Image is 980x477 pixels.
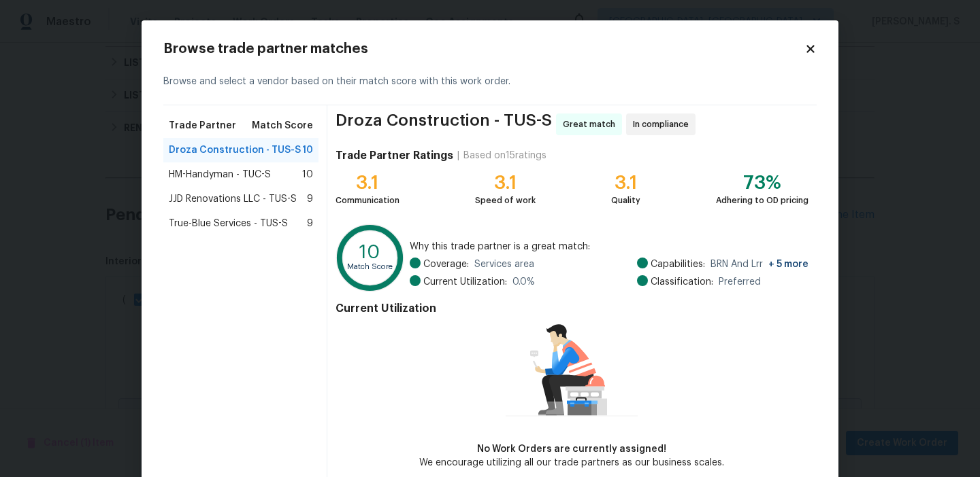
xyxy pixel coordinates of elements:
div: 3.1 [336,176,399,190]
span: JJD Renovations LLC - TUS-S [169,192,297,206]
div: Quality [611,194,640,207]
span: 10 [302,168,313,181]
div: | [453,149,463,162]
span: Services area [474,258,534,271]
div: Adhering to OD pricing [716,194,808,207]
h2: Browse trade partner matches [163,42,804,56]
span: 9 [307,192,313,206]
div: We encourage utilizing all our trade partners as our business scales. [419,456,724,470]
div: 73% [716,176,808,190]
div: Browse and select a vendor based on their match score with this work order. [163,58,817,105]
div: Communication [336,194,399,207]
div: Speed of work [475,194,536,207]
span: Droza Construction - TUS-S [169,143,301,157]
h4: Trade Partner Ratings [336,149,453,162]
div: 3.1 [611,176,640,190]
span: Trade Partner [169,119,236,132]
span: In compliance [633,118,694,131]
span: 0.0 % [512,275,535,289]
div: No Work Orders are currently assigned! [419,442,724,456]
text: Match Score [347,263,393,270]
span: + 5 more [768,260,808,269]
span: Match Score [252,119,313,132]
span: Droza Construction - TUS-S [336,113,552,135]
span: 9 [307,217,313,230]
div: Based on 15 ratings [463,149,546,162]
span: Current Utilization: [423,275,507,289]
div: 3.1 [475,176,536,190]
span: Preferred [719,275,761,289]
span: True-Blue Services - TUS-S [169,217,288,230]
span: BRN And Lrr [710,258,808,271]
span: HM-Handyman - TUC-S [169,168,271,181]
span: Why this trade partner is a great match: [410,240,808,253]
text: 10 [359,243,380,262]
span: Classification: [651,275,713,289]
h4: Current Utilization [336,302,808,315]
span: Capabilities: [651,258,705,271]
span: 10 [302,143,313,157]
span: Coverage: [423,258,469,271]
span: Great match [563,118,621,131]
